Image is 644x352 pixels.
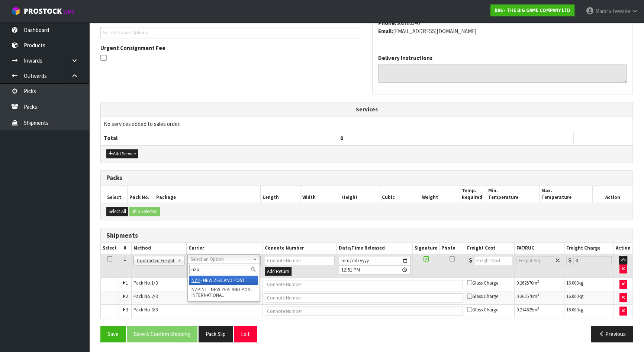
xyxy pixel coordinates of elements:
[129,207,160,216] button: Ship Selected
[63,8,75,15] small: WMS
[486,185,540,203] th: Min. Temperature
[516,293,533,299] span: 0.262570
[378,19,627,35] address: 068786340 [EMAIL_ADDRESS][DOMAIN_NAME]
[189,276,258,285] li: - NEW ZEALAND POST
[490,4,574,16] a: B06 - THE BIG GAME COMPANY LTD
[566,280,579,286] span: 16.000
[340,185,380,203] th: Height
[439,243,465,254] th: Photo
[337,243,412,254] th: Date/Time Released
[413,243,439,254] th: Signature
[137,256,174,265] span: Contracted Freight
[101,185,128,203] th: Select
[101,117,632,131] td: No services added to sales order.
[514,305,564,318] td: m
[265,293,463,302] input: Connote Number
[263,243,337,254] th: Connote Number
[234,326,257,342] button: Exit
[100,44,165,52] label: Urgent Consignment Fee
[514,243,564,254] th: FAF/RUC
[131,305,263,318] td: Pack No.
[191,286,200,293] em: NZP
[151,293,158,299] span: 2/3
[265,280,463,289] input: Connote Number
[540,185,593,203] th: Max. Temperature
[199,326,233,342] button: Pack Slip
[191,255,250,264] span: Select an Option
[151,280,158,286] span: 1/3
[124,256,126,262] span: 1
[189,285,258,300] li: INT - NEW ZEALAND POST INTERNATIONAL
[101,102,632,117] th: Services
[564,278,614,291] td: kg
[11,6,20,16] img: cube-alt.png
[460,185,486,203] th: Temp. Required
[106,174,627,181] h3: Packs
[591,326,633,342] button: Previous
[378,28,393,35] strong: email
[514,278,564,291] td: m
[100,326,126,342] button: Save
[265,307,463,316] input: Connote Number
[106,207,128,216] button: Select All
[495,7,570,13] strong: B06 - THE BIG GAME COMPANY LTD
[106,232,627,239] h3: Shipments
[378,19,396,26] strong: phone
[566,293,579,299] span: 16.000
[151,307,158,313] span: 3/3
[186,243,263,254] th: Carrier
[378,54,432,62] label: Delivery Instructions
[474,256,512,265] input: Freight Cost
[537,279,539,284] sup: 3
[128,185,154,203] th: Pack No.
[106,149,138,158] button: Add Service
[265,267,292,276] button: Add Return
[154,185,260,203] th: Package
[380,185,420,203] th: Cubic
[564,243,614,254] th: Freight Charge
[573,256,612,265] input: Freight Charge
[191,277,200,283] em: NZP
[467,280,498,286] span: Glass Charge
[564,291,614,305] td: kg
[593,185,632,203] th: Action
[564,305,614,318] td: kg
[300,185,340,203] th: Width
[516,307,533,313] span: 0.274625
[119,243,132,254] th: #
[467,293,498,299] span: Glass Charge
[420,185,460,203] th: Weight
[101,243,119,254] th: Select
[537,306,539,311] sup: 3
[614,243,632,254] th: Action
[131,243,186,254] th: Method
[126,307,128,313] span: 3
[127,326,197,342] button: Save & Confirm Shipping
[595,7,611,15] span: Marara
[516,256,554,265] input: Freight Adjustment
[24,6,62,16] span: ProStock
[126,280,128,286] span: 1
[131,278,263,291] td: Pack No.
[265,256,335,265] input: Connote Number
[260,185,300,203] th: Length
[566,307,579,313] span: 18.000
[516,280,533,286] span: 0.262570
[465,243,514,254] th: Freight Cost
[131,291,263,305] td: Pack No.
[101,131,337,145] th: Total
[467,307,498,313] span: Glass Charge
[126,293,128,299] span: 2
[537,292,539,297] sup: 3
[612,7,630,15] span: Tewake
[514,291,564,305] td: m
[340,134,343,142] span: 0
